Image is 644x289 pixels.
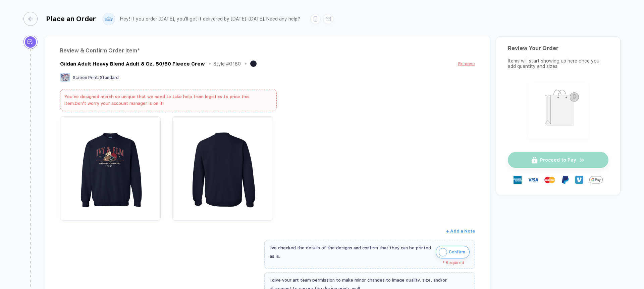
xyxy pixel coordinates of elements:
div: Style # G180 [213,61,241,67]
img: user profile [103,13,115,25]
button: + Add a Note [446,226,475,237]
span: Screen Print : [73,75,99,80]
img: icon [439,248,447,256]
div: Review Your Order [508,45,608,51]
img: 209958b5-db42-47c2-8c40-4da0c696871b_nt_back_1758827852387.jpg [176,120,270,214]
div: * Required [270,260,464,265]
img: Screen Print [60,73,70,82]
div: Items will start showing up here once you add quantity and sizes. [508,58,608,69]
img: master-card [544,174,555,185]
div: Place an Order [46,15,96,23]
span: + Add a Note [446,229,475,234]
img: 209958b5-db42-47c2-8c40-4da0c696871b_nt_front_1758827852331.jpg [63,120,157,214]
div: Review & Confirm Order Item [60,45,475,56]
button: Remove [458,59,475,68]
button: iconConfirm [436,246,470,258]
img: express [514,176,522,184]
img: Venmo [575,176,583,184]
div: Gildan Adult Heavy Blend Adult 8 Oz. 50/50 Fleece Crew [60,61,205,67]
img: visa [528,174,538,185]
img: GPay [589,173,603,187]
img: shopping_bag.png [531,85,586,134]
div: You’ve designed merch so unique that we need to take help from logistics to price this item.Don’t... [60,89,277,111]
div: Hey! If you order [DATE], you'll get it delivered by [DATE]–[DATE]. Need any help? [120,16,300,22]
span: Standard [100,75,119,80]
img: Paypal [561,176,569,184]
div: I've checked the details of the designs and confirm that they can be printed as is. [270,244,432,260]
span: Confirm [449,247,465,257]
